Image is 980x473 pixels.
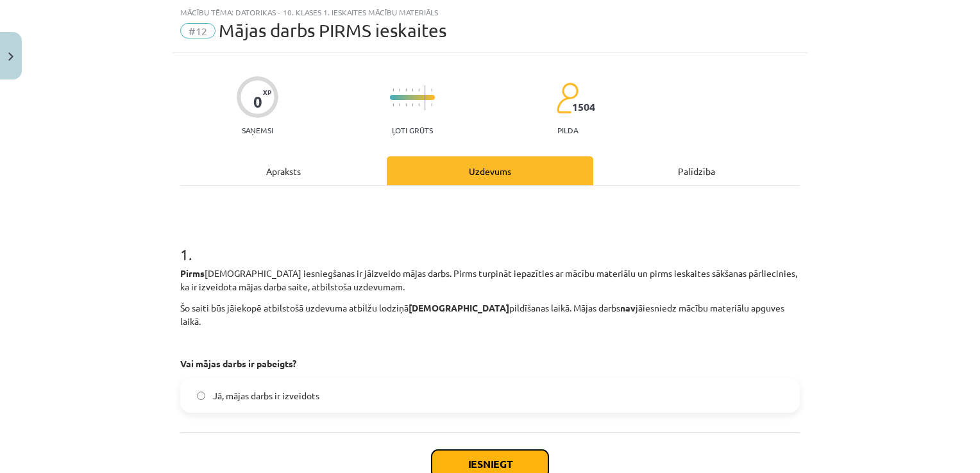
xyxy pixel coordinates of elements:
[399,88,400,92] img: icon-short-line-57e1e144782c952c97e751825c79c345078a6d821885a25fce030b3d8c18986b.svg
[180,267,205,279] strong: Pirms
[237,126,278,135] p: Saņemsi
[620,302,636,313] strong: nav
[197,392,205,400] input: Jā, mājas darbs ir izveidots
[219,20,446,41] span: Mājas darbs PIRMS ieskaites
[593,156,800,185] div: Palīdzība
[180,223,800,263] h1: 1 .
[393,103,394,106] img: icon-short-line-57e1e144782c952c97e751825c79c345078a6d821885a25fce030b3d8c18986b.svg
[431,88,432,92] img: icon-short-line-57e1e144782c952c97e751825c79c345078a6d821885a25fce030b3d8c18986b.svg
[180,301,800,328] p: Šo saiti būs jāiekopē atbilstošā uzdevuma atbilžu lodziņā pildīšanas laikā. Mājas darbs jāiesnied...
[418,88,419,92] img: icon-short-line-57e1e144782c952c97e751825c79c345078a6d821885a25fce030b3d8c18986b.svg
[425,85,426,110] img: icon-long-line-d9ea69661e0d244f92f715978eff75569469978d946b2353a9bb055b3ed8787d.svg
[431,103,432,106] img: icon-short-line-57e1e144782c952c97e751825c79c345078a6d821885a25fce030b3d8c18986b.svg
[180,156,387,185] div: Apraksts
[180,8,800,17] div: Mācību tēma: Datorikas - 10. klases 1. ieskaites mācību materiāls
[8,53,13,61] img: icon-close-lesson-0947bae3869378f0d4975bcd49f059093ad1ed9edebbc8119c70593378902aed.svg
[405,88,407,92] img: icon-short-line-57e1e144782c952c97e751825c79c345078a6d821885a25fce030b3d8c18986b.svg
[387,156,593,185] div: Uzdevums
[412,88,413,92] img: icon-short-line-57e1e144782c952c97e751825c79c345078a6d821885a25fce030b3d8c18986b.svg
[572,101,595,113] span: 1504
[556,82,579,114] img: students-c634bb4e5e11cddfef0936a35e636f08e4e9abd3cc4e673bd6f9a4125e45ecb1.svg
[180,358,296,369] strong: Vai mājas darbs ir pabeigts?
[418,103,419,106] img: icon-short-line-57e1e144782c952c97e751825c79c345078a6d821885a25fce030b3d8c18986b.svg
[399,103,400,106] img: icon-short-line-57e1e144782c952c97e751825c79c345078a6d821885a25fce030b3d8c18986b.svg
[405,103,407,106] img: icon-short-line-57e1e144782c952c97e751825c79c345078a6d821885a25fce030b3d8c18986b.svg
[409,302,509,313] strong: [DEMOGRAPHIC_DATA]
[412,103,413,106] img: icon-short-line-57e1e144782c952c97e751825c79c345078a6d821885a25fce030b3d8c18986b.svg
[392,126,433,135] p: Ļoti grūts
[263,88,271,95] span: XP
[213,389,319,402] span: Jā, mājas darbs ir izveidots
[180,267,800,294] p: [DEMOGRAPHIC_DATA] iesniegšanas ir jāizveido mājas darbs. Pirms turpināt iepazīties ar mācību mat...
[557,126,578,135] p: pilda
[393,88,394,92] img: icon-short-line-57e1e144782c952c97e751825c79c345078a6d821885a25fce030b3d8c18986b.svg
[180,23,215,38] span: #12
[253,93,262,111] div: 0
